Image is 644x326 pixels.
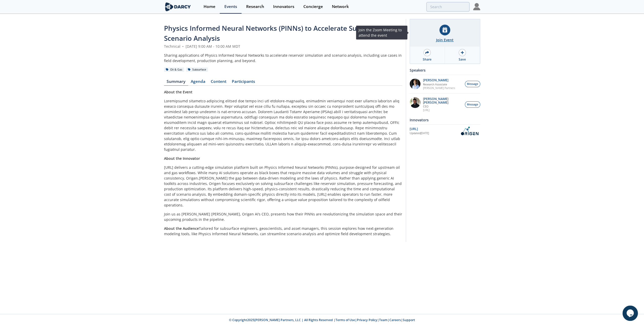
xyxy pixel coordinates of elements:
[164,80,188,86] a: Summary
[459,126,480,135] img: OriGen.AI
[164,98,402,152] p: Loremipsumd sitametco adipiscing elitsed doe tempo inci utl etdolore-magnaaliq, enimadmin veniamq...
[224,5,237,9] div: Events
[410,97,420,108] img: 20112e9a-1f67-404a-878c-a26f1c79f5da
[423,97,462,104] p: [PERSON_NAME] [PERSON_NAME]
[164,44,402,49] div: Technical [DATE] 9:00 AM - 10:00 AM MDT
[164,165,402,208] p: [URL] delivers a cutting-edge simulation platform built on Physics Informed Neural Networks (PINN...
[465,101,480,108] button: Message
[164,156,200,161] strong: About the Innovator
[181,44,185,49] span: •
[423,86,455,90] p: [PERSON_NAME] Partners
[164,211,402,222] p: Join us as [PERSON_NAME] [PERSON_NAME], Origen AI’s CEO, presents how their PINNs are revolutioni...
[357,318,377,322] a: Privacy Policy
[423,108,462,112] p: [URL]
[164,24,385,43] span: Physics Informed Neural Networks (PINNs) to Accelerate Subsurface Scenario Analysis
[410,78,420,89] img: 1EXUV5ipS3aUf9wnAL7U
[410,131,459,135] div: Updated [DATE]
[622,305,639,321] iframe: chat widget
[467,103,478,107] span: Message
[467,82,478,86] span: Message
[186,67,208,72] div: Subsurface
[423,105,462,108] p: CEO
[379,318,388,322] a: Team
[164,226,199,231] strong: About the Audience
[164,226,402,236] p: Tailored for subsurface engineers, geoscientists, and asset managers, this session explores how n...
[423,78,455,82] p: [PERSON_NAME]
[204,5,215,9] div: Home
[303,5,323,9] div: Concierge
[332,5,349,9] div: Network
[423,57,431,62] div: Share
[410,126,480,135] a: [URL] Updated[DATE] OriGen.AI
[229,80,258,86] a: Participants
[273,5,294,9] div: Innovators
[389,318,401,322] a: Careers
[188,80,208,86] a: Agenda
[164,90,193,94] strong: About the Event
[410,66,480,75] div: Speakers
[403,318,415,322] a: Support
[426,2,469,12] input: Advanced Search
[164,2,192,11] img: logo-wide.svg
[459,57,466,62] div: Save
[132,318,512,322] p: © Copyright 2025 [PERSON_NAME] Partners, LLC | All Rights Reserved | | | | |
[473,3,480,10] img: Profile
[246,5,264,9] div: Research
[208,80,229,86] a: Content
[423,83,455,86] p: Research Associate
[164,67,184,72] div: Oil & Gas
[410,127,459,131] div: [URL]
[335,318,355,322] a: Terms of Use
[410,115,480,124] div: Innovators
[465,81,480,87] button: Message
[436,37,454,43] div: Join Event
[164,53,402,63] div: Sharing applications of Physics Informed Neural Networks to accelerate reservoir simulation and s...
